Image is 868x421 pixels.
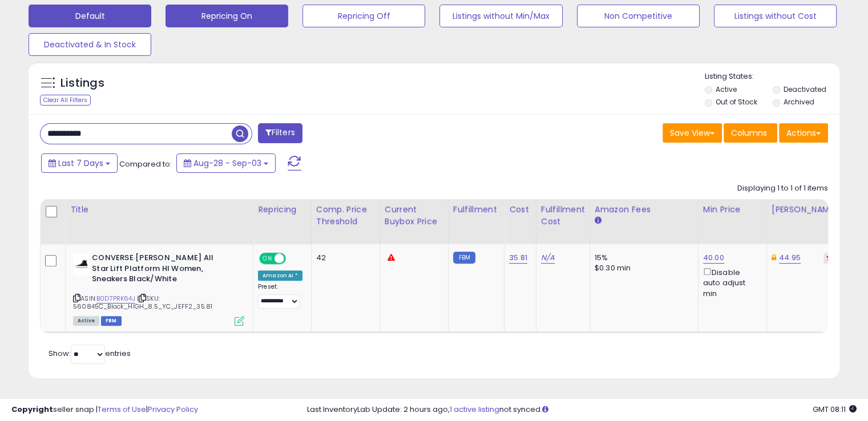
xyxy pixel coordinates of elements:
b: CONVERSE [PERSON_NAME] All Star Lift Platform HI Women, Sneakers Black/White [92,253,231,288]
label: Out of Stock [716,97,757,107]
div: [PERSON_NAME] [772,204,839,216]
div: Current Buybox Price [385,204,443,228]
button: Listings without Cost [714,5,837,27]
span: 2025-09-11 08:11 GMT [813,404,857,415]
div: Amazon AI * [258,270,302,281]
span: Last 7 Days [58,157,103,169]
a: 35.81 [509,252,527,264]
button: Deactivated & In Stock [29,33,151,56]
a: 1 active listing [450,404,499,415]
div: 42 [316,253,371,263]
p: Listing States: [705,71,839,82]
a: 40.00 [703,252,724,264]
label: Archived [783,97,814,107]
div: Disable auto adjust min [703,266,758,299]
h5: Listings [60,75,104,91]
span: OFF [284,254,302,264]
span: Aug-28 - Sep-03 [193,157,261,169]
div: seller snap | | [11,404,198,415]
div: Repricing [258,204,306,216]
a: N/A [541,252,555,264]
button: Non Competitive [577,5,700,27]
div: ASIN: [73,253,244,325]
div: Cost [509,204,531,216]
div: 15% [595,253,689,263]
small: FBM [453,252,475,264]
span: Columns [731,127,767,139]
span: All listings currently available for purchase on Amazon [73,316,99,326]
a: 44.95 [779,252,801,264]
button: Default [29,5,151,27]
a: Privacy Policy [148,404,198,415]
div: Clear All Filters [40,95,91,106]
button: Filters [258,123,302,143]
small: Amazon Fees. [595,216,601,226]
span: Compared to: [119,159,172,169]
a: B0D7PRK64J [96,294,135,303]
span: | SKU: 560845C_Black_HIGH_8.5_YC_JEFF2_35.81 [73,294,212,311]
a: Terms of Use [98,404,146,415]
span: Show: entries [49,348,131,359]
div: Last InventoryLab Update: 2 hours ago, not synced. [307,404,857,415]
button: Aug-28 - Sep-03 [176,153,276,173]
strong: Copyright [11,404,53,415]
img: 21nwrSxTM0L._SL40_.jpg [73,253,89,276]
div: $0.30 min [595,263,689,273]
button: Listings without Min/Max [439,5,562,27]
button: Actions [779,123,828,143]
div: Title [70,204,248,216]
div: Preset: [258,283,302,309]
button: Last 7 Days [41,153,118,173]
div: Min Price [703,204,762,216]
div: Comp. Price Threshold [316,204,375,228]
div: Amazon Fees [595,204,693,216]
div: Fulfillment Cost [541,204,585,228]
label: Deactivated [783,84,826,94]
div: Displaying 1 to 1 of 1 items [737,183,828,194]
button: Save View [663,123,722,143]
button: Repricing On [165,5,288,27]
button: Repricing Off [302,5,425,27]
div: Fulfillment [453,204,499,216]
button: Columns [724,123,777,143]
span: FBM [101,316,122,326]
span: ON [260,254,274,264]
label: Active [716,84,737,94]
